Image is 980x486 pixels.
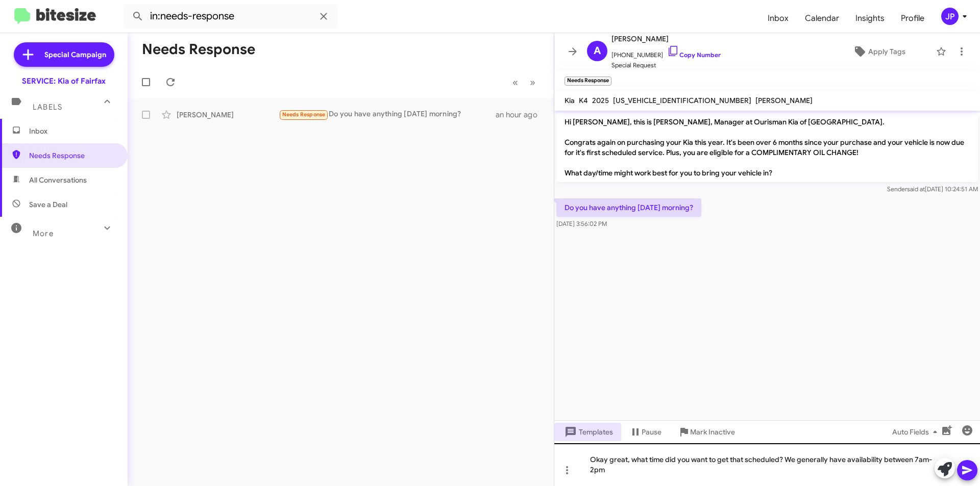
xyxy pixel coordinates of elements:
span: » [530,76,535,89]
button: Templates [554,423,621,441]
a: Profile [893,4,933,33]
div: Do you have anything [DATE] morning? [279,109,496,120]
span: [DATE] 3:56:02 PM [556,220,607,227]
p: Do you have anything [DATE] morning? [556,198,701,217]
span: Kia [565,96,575,105]
div: [PERSON_NAME] [177,110,279,120]
span: K4 [579,96,588,105]
button: Auto Fields [884,423,949,441]
small: Needs Response [565,76,611,86]
span: said at [907,185,925,193]
a: Copy Number [667,51,721,59]
span: Special Campaign [44,49,106,60]
input: Search [124,4,338,29]
span: Inbox [29,126,116,136]
h1: Needs Response [142,41,255,58]
span: Special Request [611,60,721,70]
span: Mark Inactive [690,423,735,441]
div: JP [941,8,959,25]
a: Insights [847,4,893,33]
button: Mark Inactive [670,423,743,441]
span: Needs Response [282,111,326,118]
span: [US_VEHICLE_IDENTIFICATION_NUMBER] [613,96,751,105]
span: More [33,229,54,238]
button: Next [524,72,542,93]
div: SERVICE: Kia of Fairfax [22,76,106,86]
span: « [512,76,518,89]
button: JP [933,8,969,25]
button: Apply Tags [826,42,931,61]
button: Pause [621,423,670,441]
span: Labels [33,103,62,112]
span: Apply Tags [868,42,905,61]
span: Sender [DATE] 10:24:51 AM [887,185,978,193]
span: All Conversations [29,175,87,185]
span: A [594,43,601,59]
div: an hour ago [496,110,546,120]
a: Inbox [759,4,797,33]
span: Auto Fields [892,423,941,441]
span: [PHONE_NUMBER] [611,45,721,60]
span: Pause [642,423,661,441]
span: [PERSON_NAME] [755,96,813,105]
span: Templates [562,423,613,441]
p: Hi [PERSON_NAME], this is [PERSON_NAME], Manager at Ourisman Kia of [GEOGRAPHIC_DATA]. Congrats a... [556,113,978,182]
a: Calendar [797,4,847,33]
span: Needs Response [29,150,116,161]
nav: Page navigation example [507,72,542,93]
a: Special Campaign [14,42,114,67]
div: Okay great, what time did you want to get that scheduled? We generally have availability between ... [554,443,980,486]
span: [PERSON_NAME] [611,33,721,45]
button: Previous [506,72,524,93]
span: Save a Deal [29,199,67,210]
span: 2025 [592,96,609,105]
